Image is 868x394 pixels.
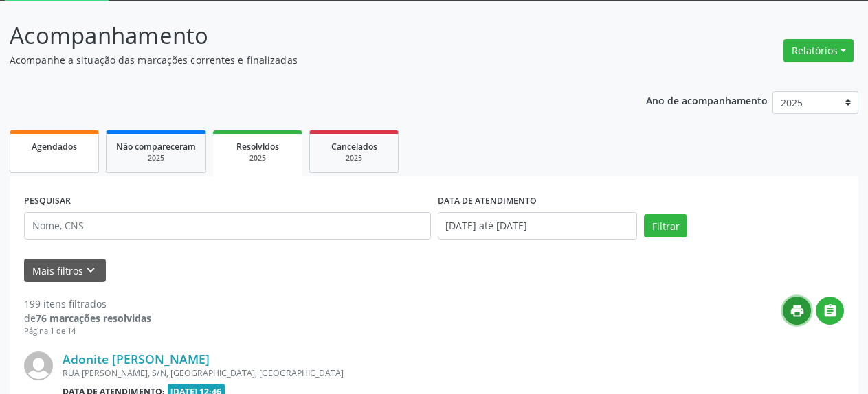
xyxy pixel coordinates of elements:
button: Relatórios [783,39,854,62]
i: keyboard_arrow_down [83,263,98,278]
div: de [24,311,151,325]
div: Página 1 de 14 [24,325,151,337]
i: print [790,303,805,318]
label: PESQUISAR [24,191,71,212]
div: 2025 [320,153,388,163]
button: Mais filtroskeyboard_arrow_down [24,259,106,283]
span: Resolvidos [236,141,279,152]
p: Acompanhamento [10,19,604,53]
button: print [783,297,811,325]
a: Adonite [PERSON_NAME] [63,351,210,367]
span: Cancelados [331,141,377,152]
label: DATA DE ATENDIMENTO [438,191,537,212]
button:  [816,297,844,325]
button: Filtrar [644,214,687,237]
p: Ano de acompanhamento [646,91,768,108]
input: Nome, CNS [24,212,431,240]
div: 2025 [116,153,196,163]
input: Selecione um intervalo [438,212,638,240]
strong: 76 marcações resolvidas [36,312,151,325]
p: Acompanhe a situação das marcações correntes e finalizadas [10,53,604,67]
span: Não compareceram [116,141,196,152]
div: 2025 [223,153,293,163]
div: 199 itens filtrados [24,297,151,311]
div: RUA [PERSON_NAME], S/N, [GEOGRAPHIC_DATA], [GEOGRAPHIC_DATA] [63,367,844,379]
i:  [823,303,838,318]
span: Agendados [32,141,77,152]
